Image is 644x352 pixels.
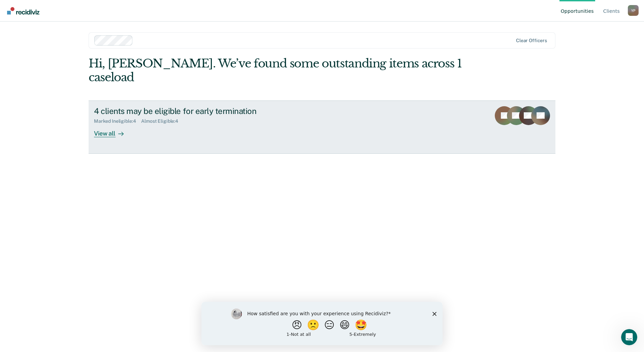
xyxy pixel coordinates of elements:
img: Recidiviz [7,7,39,14]
div: Clear officers [516,38,547,43]
div: Almost Eligible : 4 [141,118,184,124]
iframe: Intercom live chat [621,329,637,345]
div: Y P [628,5,639,16]
div: Hi, [PERSON_NAME]. We’ve found some outstanding items across 1 caseload [89,57,462,84]
div: 4 clients may be eligible for early termination [94,106,330,116]
a: 4 clients may be eligible for early terminationMarked Ineligible:4Almost Eligible:4View all [89,100,555,154]
div: View all [94,124,132,137]
button: Profile dropdown button [628,5,639,16]
iframe: Survey by Kim from Recidiviz [201,302,443,345]
div: Marked Ineligible : 4 [94,118,141,124]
